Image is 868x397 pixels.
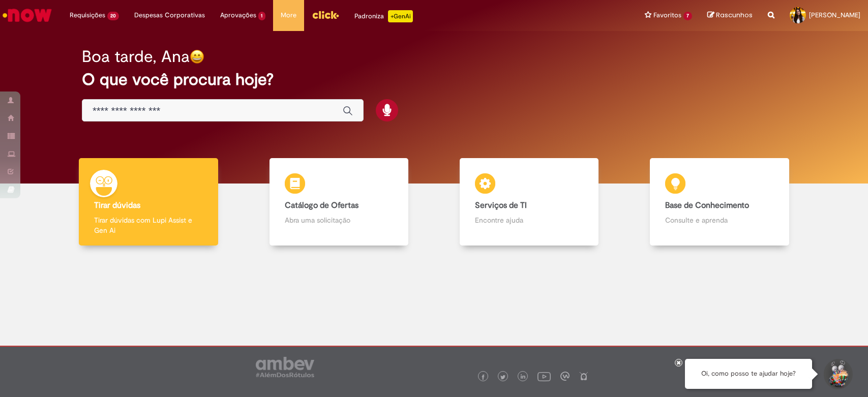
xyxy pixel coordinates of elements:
[281,10,296,20] span: More
[434,158,624,246] a: Serviços de TI Encontre ajuda
[475,215,583,225] p: Encontre ajuda
[220,10,256,20] span: Aprovações
[94,200,140,210] b: Tirar dúvidas
[258,12,266,20] span: 1
[82,71,786,88] h2: O que você procura hoje?
[685,359,812,389] div: Oi, como posso te ajudar hoje?
[256,357,314,377] img: logo_footer_ambev_rotulo_gray.png
[665,215,773,225] p: Consulte e aprenda
[683,12,692,20] span: 7
[1,5,53,25] img: ServiceNow
[579,372,588,381] img: logo_footer_naosei.png
[244,158,434,246] a: Catálogo de Ofertas Abra uma solicitação
[716,10,753,20] span: Rascunhos
[70,10,105,20] span: Requisições
[285,200,358,210] b: Catálogo de Ofertas
[107,12,119,20] span: 20
[312,7,339,22] img: click_logo_yellow_360x200.png
[388,10,413,22] p: +GenAi
[481,375,486,380] img: logo_footer_facebook.png
[82,48,190,66] h2: Boa tarde, Ana
[475,200,527,210] b: Serviços de TI
[707,11,753,20] a: Rascunhos
[500,375,505,380] img: logo_footer_twitter.png
[94,215,202,235] p: Tirar dúvidas com Lupi Assist e Gen Ai
[560,372,570,381] img: logo_footer_workplace.png
[537,370,551,383] img: logo_footer_youtube.png
[285,215,393,225] p: Abra uma solicitação
[190,49,204,64] img: happy-face.png
[134,10,205,20] span: Despesas Corporativas
[521,374,526,380] img: logo_footer_linkedin.png
[665,200,749,210] b: Base de Conhecimento
[624,158,815,246] a: Base de Conhecimento Consulte e aprenda
[354,10,413,22] div: Padroniza
[822,359,853,389] button: Iniciar Conversa de Suporte
[653,10,681,20] span: Favoritos
[53,158,244,246] a: Tirar dúvidas Tirar dúvidas com Lupi Assist e Gen Ai
[809,11,860,19] span: [PERSON_NAME]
